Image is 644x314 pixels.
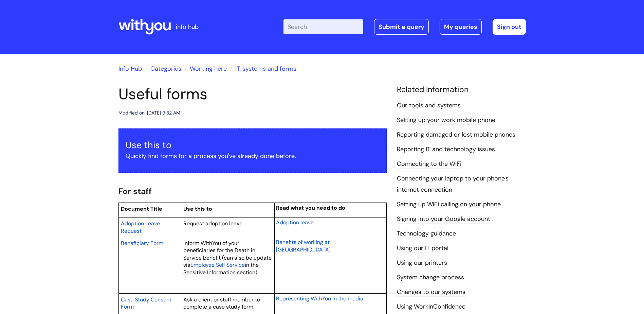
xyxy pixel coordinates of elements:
[183,205,212,212] span: Use this to
[121,239,163,247] a: Beneficiary Form
[397,302,465,311] a: Using WorkInConfidence
[183,296,260,311] span: Ask a client or staff member to complete a case study form.
[118,85,387,103] h1: Useful forms
[183,220,242,227] span: Request adoption leave
[235,65,296,73] a: IT, systems and forms
[183,261,259,276] span: in the Sensitive Information section)
[276,218,314,226] a: Adoption leave
[283,19,363,34] input: Search
[183,63,227,74] li: Working here
[183,240,272,269] span: Inform WithYou of your beneficiaries for the Death in Service benefit (can also be update via
[126,151,380,161] p: Quickly find forms for a process you've already done before.
[440,19,482,35] a: My queries
[374,19,429,35] a: Submit a query
[397,273,464,282] a: System change process
[397,229,456,238] a: Technology guidance
[397,259,447,267] a: Using our printers
[397,288,465,297] a: Changes to our systems
[176,21,199,32] p: info hub
[493,19,526,35] a: Sign out
[121,205,162,212] span: Document Title
[397,116,495,125] a: Setting up your work mobile phone
[121,296,171,311] span: Case Study Consent Form
[397,145,495,154] a: Reporting IT and technology issues
[276,219,314,226] span: Adoption leave
[144,63,181,74] li: Solution home
[276,238,331,254] a: Benefits of working at [GEOGRAPHIC_DATA]
[121,220,160,234] span: Adoption Leave Request
[118,109,180,117] div: Modified on: [DATE] 9:32 AM
[397,130,515,139] a: Reporting damaged or lost mobile phones
[121,295,171,311] a: Case Study Consent Form
[276,295,363,302] span: Representing WithYou in the media
[276,239,331,253] span: Benefits of working at [GEOGRAPHIC_DATA]
[150,65,181,73] a: Categories
[397,85,526,94] h4: Related Information
[276,204,345,211] span: Read what you need to do
[397,215,490,224] a: Signing into your Google account
[121,219,160,235] a: Adoption Leave Request
[118,186,152,196] span: For staff
[126,140,380,151] h3: Use this to
[190,261,245,268] span: Employee Self Service
[397,174,509,194] a: Connecting your laptop to your phone's internet connection
[276,294,363,302] a: Representing WithYou in the media
[228,63,296,74] li: IT, systems and forms
[283,19,526,35] div: | -
[190,65,227,73] a: Working here
[397,101,461,110] a: Our tools and systems
[118,65,142,73] a: Info Hub
[190,261,245,269] a: Employee Self Service
[397,244,448,253] a: Using our IT portal
[121,240,163,247] span: Beneficiary Form
[397,200,501,209] a: Setting up WiFi calling on your phone
[397,160,461,169] a: Connecting to the WiFi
